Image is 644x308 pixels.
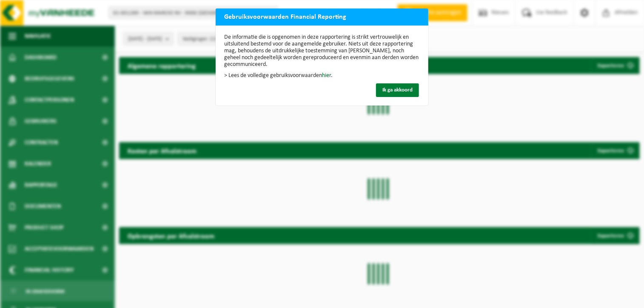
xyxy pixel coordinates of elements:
[216,9,355,25] h2: Gebruiksvoorwaarden Financial Reporting
[224,34,420,68] p: De informatie die is opgenomen in deze rapportering is strikt vertrouwelijk en uitsluitend bestem...
[376,83,419,97] button: Ik ga akkoord
[382,87,413,93] span: Ik ga akkoord
[224,72,420,79] p: > Lees de volledige gebruiksvoorwaarden .
[322,72,331,79] a: hier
